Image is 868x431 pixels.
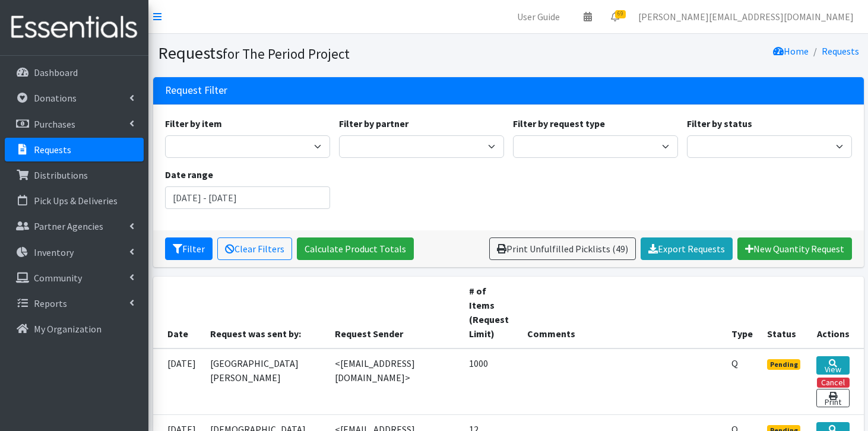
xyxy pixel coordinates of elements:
[641,237,733,260] a: Export Requests
[34,220,103,232] p: Partner Agencies
[203,277,328,348] th: Request was sent by:
[5,163,144,187] a: Distributions
[34,169,88,181] p: Distributions
[34,297,67,309] p: Reports
[217,237,292,260] a: Clear Filters
[297,237,414,260] a: Calculate Product Totals
[153,277,203,348] th: Date
[731,357,738,369] abbr: Quantity
[462,277,521,348] th: # of Items (Request Limit)
[5,240,144,264] a: Inventory
[165,116,222,131] label: Filter by item
[508,5,569,28] a: User Guide
[773,45,809,57] a: Home
[767,359,801,370] span: Pending
[489,237,636,260] a: Print Unfulfilled Picklists (49)
[513,116,605,131] label: Filter by request type
[34,323,102,335] p: My Organization
[809,277,863,348] th: Actions
[34,272,82,284] p: Community
[5,189,144,213] a: Pick Ups & Deliveries
[5,214,144,238] a: Partner Agencies
[34,92,77,104] p: Donations
[5,61,144,84] a: Dashboard
[816,389,849,407] a: Print
[158,43,504,64] h1: Requests
[816,356,849,375] a: View
[737,237,852,260] a: New Quantity Request
[687,116,752,131] label: Filter by status
[5,112,144,136] a: Purchases
[629,5,863,28] a: [PERSON_NAME][EMAIL_ADDRESS][DOMAIN_NAME]
[203,348,328,415] td: [GEOGRAPHIC_DATA][PERSON_NAME]
[5,317,144,341] a: My Organization
[223,45,350,62] small: for The Period Project
[724,277,760,348] th: Type
[34,144,71,156] p: Requests
[5,138,144,161] a: Requests
[165,237,213,260] button: Filter
[5,266,144,290] a: Community
[462,348,521,415] td: 1000
[328,348,462,415] td: <[EMAIL_ADDRESS][DOMAIN_NAME]>
[34,118,75,130] p: Purchases
[5,8,144,47] img: HumanEssentials
[34,195,118,207] p: Pick Ups & Deliveries
[520,277,724,348] th: Comments
[339,116,408,131] label: Filter by partner
[165,84,227,97] h3: Request Filter
[817,378,850,388] button: Cancel
[615,10,626,18] span: 69
[328,277,462,348] th: Request Sender
[601,5,629,28] a: 69
[34,66,78,78] p: Dashboard
[5,291,144,315] a: Reports
[5,86,144,110] a: Donations
[34,246,74,258] p: Inventory
[760,277,810,348] th: Status
[153,348,203,415] td: [DATE]
[822,45,859,57] a: Requests
[165,167,213,182] label: Date range
[165,186,330,209] input: January 1, 2011 - December 31, 2011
